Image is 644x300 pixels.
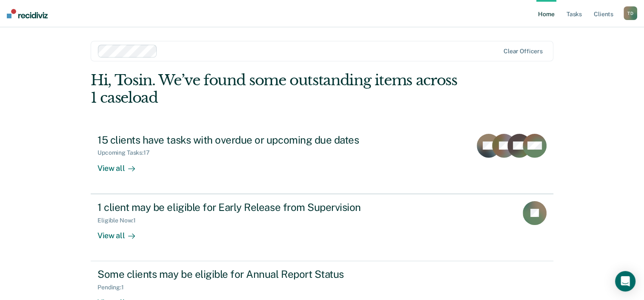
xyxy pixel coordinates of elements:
div: T D [624,6,637,20]
div: Upcoming Tasks : 17 [97,149,157,156]
a: 1 client may be eligible for Early Release from SupervisionEligible Now:1View all [91,194,553,261]
img: Recidiviz [7,9,48,18]
a: 15 clients have tasks with overdue or upcoming due datesUpcoming Tasks:17View all [91,127,553,194]
div: Open Intercom Messenger [615,271,635,291]
div: Clear officers [504,48,543,55]
div: 1 client may be eligible for Early Release from Supervision [97,201,396,213]
div: Hi, Tosin. We’ve found some outstanding items across 1 caseload [91,72,461,107]
div: View all [97,224,145,240]
div: Pending : 1 [97,284,131,291]
button: TD [624,6,637,20]
div: View all [97,156,145,173]
div: Eligible Now : 1 [97,217,143,224]
div: Some clients may be eligible for Annual Report Status [97,268,396,280]
div: 15 clients have tasks with overdue or upcoming due dates [97,134,396,146]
